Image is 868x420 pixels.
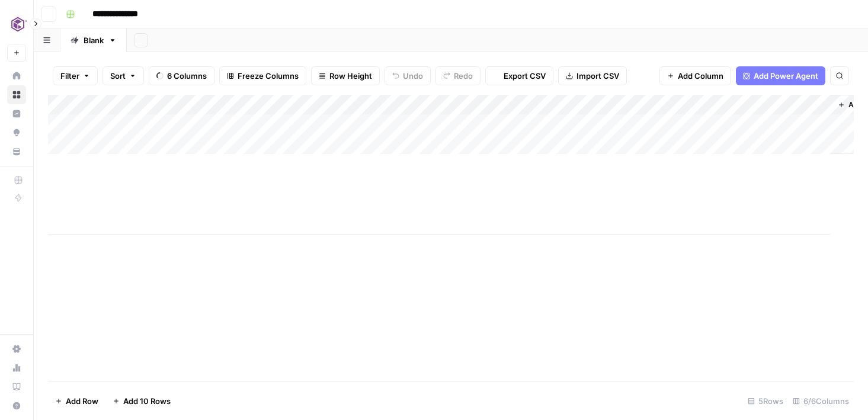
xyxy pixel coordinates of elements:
button: Freeze Columns [219,66,306,85]
button: Redo [435,66,481,85]
div: 5 Rows [743,392,788,411]
a: Usage [7,358,26,377]
div: Blank [84,34,104,46]
span: Add 10 Rows [123,395,171,407]
a: Learning Hub [7,377,26,396]
span: Import CSV [576,70,619,82]
button: Export CSV [485,66,553,85]
span: Undo [403,70,423,82]
a: Home [7,66,26,85]
button: 6 Columns [149,66,214,85]
button: Add Row [48,392,105,411]
a: Your Data [7,142,26,161]
span: Add Row [66,395,98,407]
button: Add Column [659,66,731,85]
span: 6 Columns [167,70,207,82]
button: Help + Support [7,396,26,415]
a: Opportunities [7,123,26,142]
div: 6/6 Columns [788,392,854,411]
a: Browse [7,85,26,104]
span: Filter [60,70,79,82]
a: Settings [7,339,26,358]
button: Workspace: Commvault [7,9,26,39]
button: Add 10 Rows [105,392,178,411]
img: Commvault Logo [7,14,28,35]
button: Undo [385,66,431,85]
a: Blank [60,28,127,52]
a: Insights [7,104,26,123]
button: Import CSV [558,66,627,85]
button: Filter [53,66,98,85]
span: Add Power Agent [754,70,818,82]
span: Export CSV [504,70,546,82]
button: Row Height [311,66,380,85]
button: Add Power Agent [736,66,825,85]
span: Row Height [329,70,372,82]
span: Redo [454,70,473,82]
span: Add Column [678,70,723,82]
span: Sort [110,70,126,82]
button: Sort [103,66,144,85]
span: Freeze Columns [238,70,299,82]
